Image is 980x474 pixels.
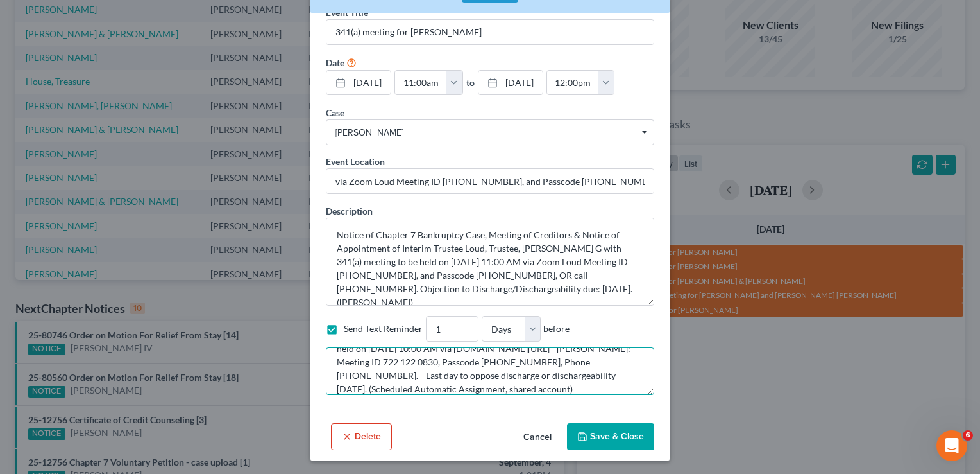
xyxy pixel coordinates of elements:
[326,204,373,218] label: Description
[513,425,562,450] button: Cancel
[326,71,391,95] a: [DATE]
[567,423,654,450] button: Save & Close
[543,322,570,335] span: before
[335,126,645,139] span: [PERSON_NAME]
[326,106,344,119] label: Case
[331,423,392,450] button: Delete
[344,322,423,335] label: Send Text Reminder
[427,317,478,341] input: --
[466,76,475,89] label: to
[963,430,973,441] span: 6
[478,71,543,95] a: [DATE]
[326,169,654,193] input: Enter location...
[936,430,967,461] iframe: Intercom live chat
[547,71,598,95] input: -- : --
[326,155,385,168] label: Event Location
[326,20,654,44] input: Enter event name...
[395,71,446,95] input: -- : --
[326,119,654,145] span: Select box activate
[326,56,344,69] label: Date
